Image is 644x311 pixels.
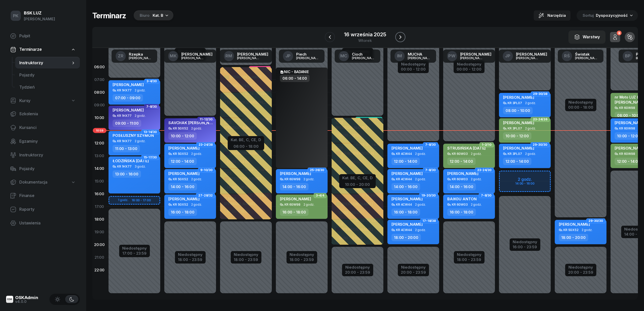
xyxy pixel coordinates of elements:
[401,264,426,275] button: Niedostępny20:00 - 23:59
[199,144,213,145] span: 23-24/38
[547,12,566,19] span: Narzędzia
[342,175,373,187] button: Kat. BE, C, CE, D10:00 - 20:00
[191,177,202,181] span: 2 godz.
[452,177,468,181] div: KR 6GW03
[415,152,426,156] span: 2 godz.
[144,132,157,133] span: 13-14/30
[290,252,314,263] button: Niedostępny18:00 - 23:59
[234,256,258,262] div: 18:00 - 23:59
[285,54,291,58] span: JP
[15,81,80,93] a: Tydzień
[345,264,370,275] button: Niedostępny20:00 - 23:59
[396,228,412,232] div: KR 4CW44
[505,54,510,58] span: JP
[447,183,476,190] div: 14:00 - 16:00
[391,208,420,216] div: 16:00 - 18:00
[457,252,481,263] button: Niedostępny18:00 - 23:59
[284,177,300,181] div: KR 6GW98
[118,54,123,58] span: ZR
[610,32,620,42] button: 8
[447,146,486,151] span: STRUSIŃSKA [DATE]
[24,16,55,22] div: [PERSON_NAME]
[303,177,314,181] span: 2 godz.
[15,300,38,303] div: v4.0.0
[135,114,146,118] span: 2 godz.
[19,111,76,117] span: Szkolenia
[19,33,76,39] span: Pulpit
[113,158,149,163] span: ŁODZIŃSKA [DATE]
[619,106,635,109] div: KR 6GW98
[574,34,600,40] div: Warstwy
[168,120,219,125] span: SAVCHAK [PERSON_NAME]
[582,228,593,232] span: 2 godz.
[92,137,106,150] div: 12:00
[477,170,492,171] span: 23-24/30
[113,133,154,138] span: POSŁUSZNY SZYMON
[19,179,47,186] span: Dokumentacja
[19,152,76,158] span: Instruktorzy
[345,269,370,274] div: 20:00 - 23:59
[191,203,202,206] span: 2 godz.
[425,170,436,171] span: 7-8/30
[15,69,80,81] a: Pojazdy
[168,208,197,216] div: 16:00 - 18:00
[6,203,80,216] a: Raporty
[457,253,481,256] div: Niedostępny
[231,137,261,149] button: Kat. BE, C, CE, D06:00 - 18:00
[92,188,106,200] div: 16:00
[284,203,300,206] div: KR 6GW98
[92,11,126,20] h1: Terminarz
[19,192,76,199] span: Finanse
[19,166,76,172] span: Pojazdy
[234,253,258,256] div: Niedostępny
[113,170,141,178] div: 13:00 - 16:00
[583,12,595,19] span: Sortuj
[19,46,42,53] span: Terminarze
[625,54,631,58] span: BP
[525,101,536,105] span: 2 godz.
[178,252,203,263] button: Niedostępny18:00 - 23:59
[117,114,132,117] div: KR 1HX77
[296,52,320,56] div: Piech
[231,143,261,149] div: 06:00 - 18:00
[503,146,534,151] span: [PERSON_NAME]
[396,177,412,181] div: KR 4CW44
[503,95,534,100] span: [PERSON_NAME]
[113,120,141,127] div: 09:00 - 11:00
[575,52,599,56] div: Świstak
[471,203,482,206] span: 2 godz.
[117,89,132,92] div: KR 1HX77
[290,256,314,262] div: 18:00 - 23:59
[568,269,593,274] div: 20:00 - 23:59
[390,50,436,63] a: IMMUCHA[PERSON_NAME]
[164,50,217,63] a: MK[PERSON_NAME][PERSON_NAME]
[619,152,635,155] div: KR 6GW98
[513,240,537,244] div: Niedostępny
[6,30,80,42] a: Pulpit
[391,158,420,165] div: 12:00 - 14:00
[168,158,197,165] div: 12:00 - 14:00
[280,75,310,82] div: 06:00 - 14:00
[513,239,537,250] button: Niedostępny16:00 - 23:59
[178,253,203,256] div: Niedostępny
[280,208,309,216] div: 16:00 - 18:00
[19,97,30,104] span: Kursy
[457,61,481,72] button: Niedostępny00:00 - 12:00
[6,44,80,55] a: Terminarze
[173,127,188,130] div: KR 5GX52
[503,158,531,165] div: 12:00 - 14:00
[173,177,188,181] div: KR 5GX52
[452,203,468,206] div: KR 6GW03
[391,171,423,176] span: [PERSON_NAME]
[170,54,177,58] span: MK
[92,162,106,175] div: 14:00
[460,52,491,56] div: [PERSON_NAME]
[533,119,547,120] span: 23-24/26
[178,256,203,262] div: 18:00 - 23:59
[408,52,432,56] div: MUCHA
[92,200,106,213] div: 17:00
[397,54,402,58] span: IM
[19,124,76,131] span: Kursanci
[303,203,314,206] span: 2 godz.
[482,144,492,145] span: 1-2/10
